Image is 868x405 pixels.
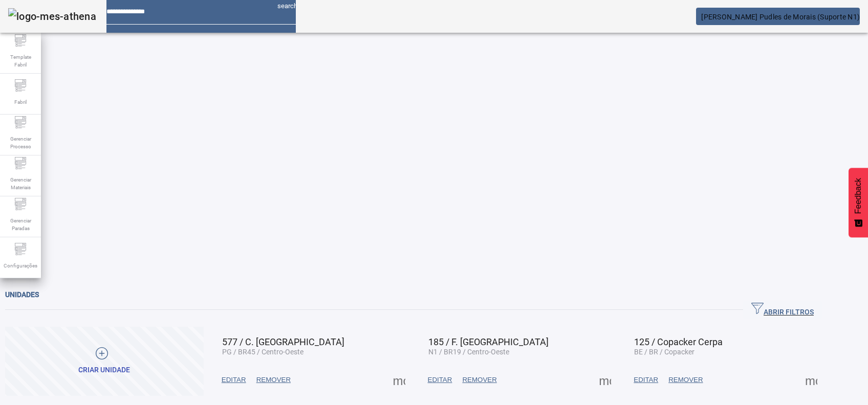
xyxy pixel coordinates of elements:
button: REMOVER [457,371,502,389]
span: EDITAR [634,375,658,385]
span: PG / BR45 / Centro-Oeste [222,348,303,356]
button: Feedback - Mostrar pesquisa [849,168,868,237]
span: Gerenciar Paradas [5,214,36,235]
button: EDITAR [216,371,251,389]
span: REMOVER [668,375,703,385]
button: REMOVER [251,371,296,389]
span: 125 / Copacker Cerpa [634,336,723,347]
span: EDITAR [428,375,452,385]
button: EDITAR [423,371,458,389]
button: EDITAR [628,371,663,389]
span: [PERSON_NAME] Pudles de Morais (Suporte N1) [701,13,860,21]
button: Mais [596,371,614,389]
span: ABRIR FILTROS [751,302,814,318]
button: Mais [390,371,408,389]
span: BE / BR / Copacker [634,348,695,356]
span: Fabril [11,95,30,109]
button: Criar unidade [5,327,204,396]
img: logo-mes-athena [8,8,96,25]
span: 185 / F. [GEOGRAPHIC_DATA] [428,336,549,347]
button: REMOVER [663,371,708,389]
span: 577 / C. [GEOGRAPHIC_DATA] [222,336,344,347]
span: Configurações [1,259,40,273]
span: N1 / BR19 / Centro-Oeste [428,348,509,356]
button: ABRIR FILTROS [743,301,822,319]
span: Gerenciar Materiais [5,173,36,194]
span: REMOVER [462,375,496,385]
span: Template Fabril [5,50,36,72]
span: Unidades [5,290,39,299]
span: REMOVER [256,375,291,385]
div: Criar unidade [78,365,130,375]
span: EDITAR [222,375,246,385]
span: Gerenciar Processo [5,132,36,153]
button: Mais [802,371,820,389]
span: Feedback [854,178,863,214]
